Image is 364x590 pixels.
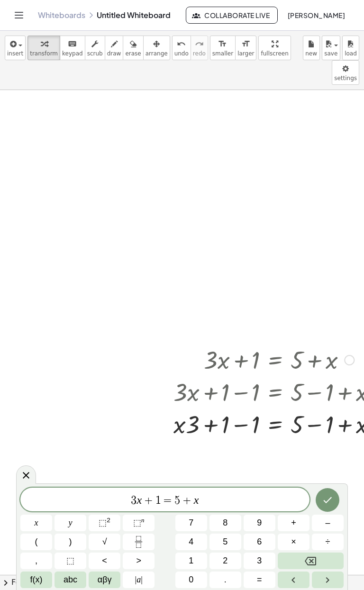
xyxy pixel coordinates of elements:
span: + [180,495,194,506]
button: Times [278,534,309,550]
button: Divide [312,534,344,550]
span: 5 [174,495,180,506]
button: keyboardkeypad [60,36,85,60]
button: Left arrow [278,572,309,588]
span: [PERSON_NAME] [287,11,345,19]
span: > [136,554,141,567]
var: x [194,494,199,506]
span: αβγ [98,573,112,586]
span: Collaborate Live [194,11,270,19]
button: Toggle navigation [11,8,27,23]
button: Functions [20,572,52,588]
span: 5 [223,536,227,548]
button: x [20,515,52,531]
span: √ [102,536,107,548]
i: format_size [241,38,250,50]
span: f(x) [30,573,43,586]
button: Collaborate Live [186,7,278,24]
span: 4 [189,536,193,548]
button: Greek alphabet [89,572,120,588]
i: keyboard [68,38,77,50]
button: undoundo [172,36,191,60]
button: 5 [209,534,241,550]
button: Alphabet [55,572,86,588]
span: 3 [131,495,136,506]
button: 6 [244,534,275,550]
span: 7 [189,517,193,529]
button: scrub [85,36,105,60]
span: abc [64,573,77,586]
button: 8 [209,515,241,531]
span: keypad [62,50,83,57]
button: 1 [175,553,207,569]
button: format_sizelarger [235,36,256,60]
span: settings [334,75,357,82]
sup: 2 [107,517,110,524]
span: fullscreen [261,50,288,57]
button: transform [27,36,60,60]
span: × [291,536,296,548]
span: ÷ [326,536,330,548]
button: 0 [175,572,207,588]
span: ( [35,536,38,548]
span: insert [7,50,23,57]
span: undo [174,50,189,57]
button: Greater than [123,553,155,569]
button: 7 [175,515,207,531]
span: – [325,517,330,529]
button: ) [55,534,86,550]
button: Right arrow [312,572,344,588]
button: settings [332,60,359,85]
span: + [291,517,296,529]
button: new [303,36,320,60]
button: Equals [244,572,275,588]
button: draw [105,36,124,60]
span: 2 [223,554,227,567]
span: 8 [223,517,227,529]
span: y [69,517,73,529]
span: scrub [87,50,103,57]
span: = [257,573,262,586]
button: 3 [244,553,275,569]
i: redo [195,38,204,50]
span: draw [107,50,121,57]
span: larger [237,50,254,57]
span: load [345,50,357,57]
span: | [135,575,137,584]
button: format_sizesmaller [210,36,236,60]
button: y [55,515,86,531]
span: ) [69,536,72,548]
button: save [322,36,340,60]
button: . [209,572,241,588]
span: + [142,495,155,506]
span: = [161,495,175,506]
button: Absolute value [123,572,155,588]
button: Squared [89,515,120,531]
button: Minus [312,515,344,531]
button: , [20,553,52,569]
var: x [136,494,142,506]
span: . [224,573,227,586]
span: ⬚ [133,518,141,527]
span: redo [193,50,206,57]
span: 1 [155,495,161,506]
button: redoredo [191,36,208,60]
span: ⬚ [99,518,107,527]
span: | [141,575,143,584]
span: < [102,554,107,567]
span: transform [30,50,58,57]
span: 3 [257,554,262,567]
button: load [342,36,359,60]
span: erase [125,50,141,57]
button: Done [316,488,339,512]
span: a [135,573,143,586]
button: erase [123,36,143,60]
button: arrange [143,36,170,60]
a: Whiteboards [38,10,85,20]
button: [PERSON_NAME] [280,7,353,24]
span: save [324,50,337,57]
button: Square root [89,534,120,550]
span: smaller [212,50,233,57]
span: ⬚ [66,554,74,567]
span: new [305,50,317,57]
